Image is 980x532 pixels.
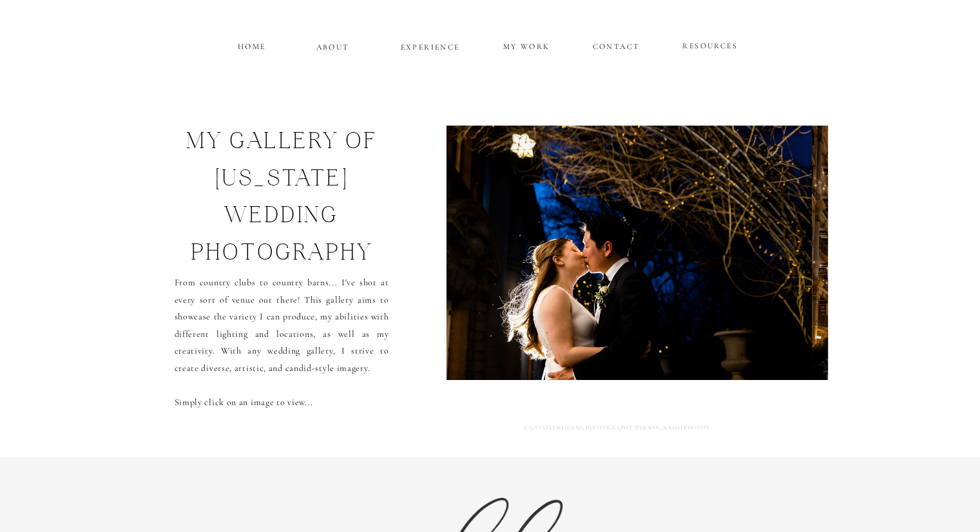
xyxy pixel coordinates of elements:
[681,39,740,50] a: RESOURCES
[175,274,389,393] p: From country clubs to country barns... I've shot at every sort of venue out there! This gallery a...
[446,126,811,380] img: Night shot of bride and groom kidding at Liriodendron Weddings, Maryland wedding photography
[157,126,407,272] h1: my gallery of [US_STATE] wedding photography
[236,39,268,50] a: HOME
[593,39,640,50] a: CONTACT
[316,40,350,51] a: ABOUT
[399,40,461,51] a: EXPERIENCE
[524,423,735,437] a: [US_STATE] WEDDING PHOTOGRAPHY, [PERSON_NAME] PHOTOS
[502,39,552,51] a: MY WORK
